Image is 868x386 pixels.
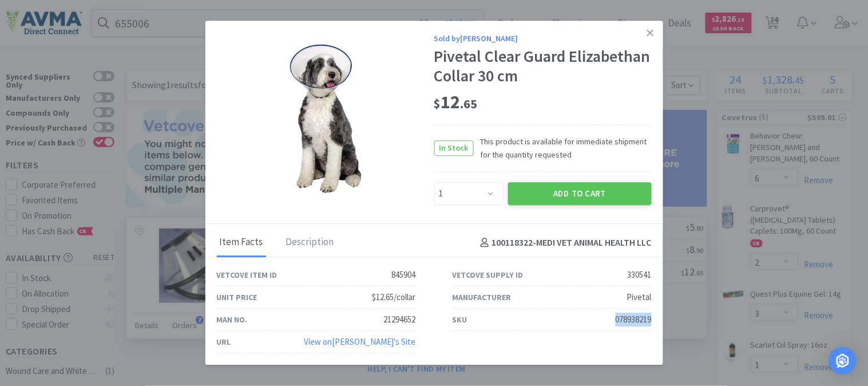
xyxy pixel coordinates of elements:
div: Pivetal [627,291,652,305]
div: Vetcove Item ID [217,269,278,281]
div: $12.65/collar [372,291,416,305]
span: This product is available for immediate shipment for the quantity requested [474,136,652,162]
div: URL [217,336,231,348]
div: Vetcove Supply ID [453,269,524,281]
div: 078938219 [616,313,652,327]
span: . 65 [461,96,478,112]
button: Add to Cart [508,182,652,205]
div: Sold by [PERSON_NAME] [434,32,652,45]
div: Manufacturer [453,291,512,304]
div: Description [283,229,337,257]
span: $ [434,96,441,112]
span: In Stock [435,141,473,155]
h4: 100118322 - MEDI VET ANIMAL HEALTH LLC [476,235,652,250]
div: Unit Price [217,291,257,304]
span: 12 [434,90,478,113]
div: Man No. [217,313,248,326]
div: 845904 [392,269,416,282]
a: View on[PERSON_NAME]'s Site [304,337,416,348]
div: Item Facts [217,229,266,257]
div: 21294652 [384,313,416,327]
div: Open Intercom Messenger [829,347,857,375]
img: b211e555b12c4eee9282cbf4328801ab_330541.jpeg [251,44,400,193]
div: Pivetal Clear Guard Elizabethan Collar 30 cm [434,48,652,86]
div: 330541 [628,269,652,282]
div: SKU [453,313,467,326]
